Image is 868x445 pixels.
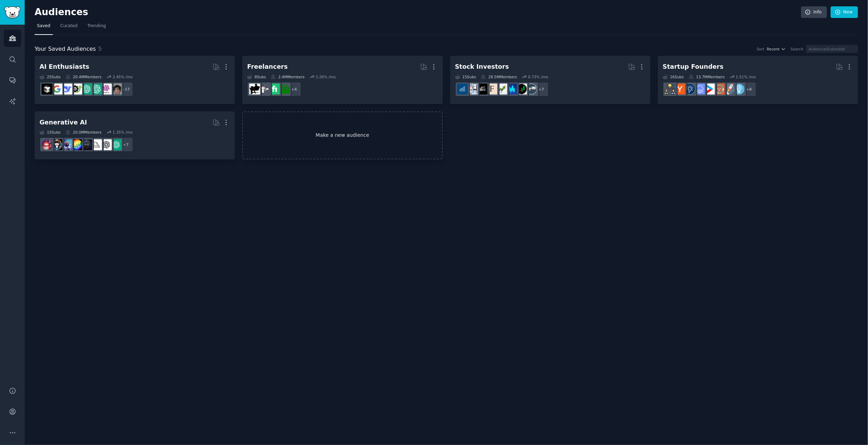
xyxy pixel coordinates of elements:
[663,74,684,79] div: 16 Sub s
[39,62,89,71] div: AI Enthusiasts
[85,20,108,35] a: Trending
[724,84,735,95] img: startups
[674,84,685,95] img: ycombinator
[455,62,509,71] div: Stock Investors
[259,84,270,95] img: freelance_forhire
[81,139,92,150] img: weirddalle
[91,84,102,95] img: chatgpt_prompts_
[247,74,266,79] div: 8 Sub s
[516,84,527,95] img: Daytrading
[316,74,336,79] div: 3.26 % /mo
[112,130,133,135] div: 1.35 % /mo
[111,139,122,150] img: ChatGPT
[526,84,537,95] img: stocks
[81,84,92,95] img: chatgpt_promptDesign
[791,47,803,51] div: Search
[658,56,858,104] a: Startup Founders16Subs13.7MMembers1.51% /mo+8EntrepreneurstartupsEntrepreneurRideAlongstartupSaaS...
[467,84,478,95] img: options
[694,84,705,95] img: SaaS
[242,111,442,160] a: Make a new audience
[61,139,72,150] img: StableDiffusion
[71,139,82,150] img: GPT3
[51,139,62,150] img: aiArt
[39,118,87,127] div: Generative AI
[58,20,80,35] a: Curated
[247,62,288,71] div: Freelancers
[528,74,548,79] div: 0.73 % /mo
[457,84,468,95] img: dividends
[506,84,517,95] img: StockMarket
[101,84,112,95] img: OpenAIDev
[806,45,858,53] input: Audience/Subreddit
[757,47,765,51] div: Sort
[477,84,488,95] img: FinancialCareers
[66,74,102,79] div: 20.4M Members
[801,6,827,18] a: Info
[831,6,858,18] a: New
[496,84,507,95] img: investing
[118,82,133,97] div: + 17
[71,84,82,95] img: AItoolsCatalog
[111,84,122,95] img: ArtificalIntelligence
[101,139,112,150] img: OpenAI
[767,47,786,51] button: Recent
[734,84,745,95] img: Entrepreneur
[39,130,61,135] div: 15 Sub s
[42,139,53,150] img: dalle2
[534,82,549,97] div: + 7
[35,45,96,54] span: Your Saved Audiences
[60,23,78,29] span: Curated
[279,84,290,95] img: forhire
[704,84,715,95] img: startup
[61,84,72,95] img: DeepSeek
[35,7,801,18] h2: Audiences
[35,111,235,160] a: Generative AI15Subs20.0MMembers1.35% /mo+7ChatGPTOpenAImidjourneyweirddalleGPT3StableDiffusionaiA...
[736,74,756,79] div: 1.51 % /mo
[118,137,133,152] div: + 7
[42,84,53,95] img: cursor
[35,56,235,104] a: AI Enthusiasts25Subs20.4MMembers2.45% /mo+17ArtificalIntelligenceOpenAIDevchatgpt_prompts_chatgpt...
[269,84,280,95] img: Fiverr
[112,74,133,79] div: 2.45 % /mo
[455,74,476,79] div: 15 Sub s
[450,56,650,104] a: Stock Investors15Subs28.5MMembers0.73% /mo+7stocksDaytradingStockMarketinvestingfinanceFinancialC...
[665,84,676,95] img: growmybusiness
[4,6,20,19] img: GummySearch logo
[35,20,53,35] a: Saved
[742,82,757,97] div: + 8
[767,47,780,51] span: Recent
[39,74,61,79] div: 25 Sub s
[487,84,497,95] img: finance
[66,130,102,135] div: 20.0M Members
[98,45,102,52] span: 5
[249,84,260,95] img: Freelancers
[91,139,102,150] img: midjourney
[714,84,725,95] img: EntrepreneurRideAlong
[663,62,723,71] div: Startup Founders
[51,84,62,95] img: GoogleGeminiAI
[271,74,304,79] div: 2.4M Members
[37,23,50,29] span: Saved
[287,82,301,97] div: + 4
[242,56,442,104] a: Freelancers8Subs2.4MMembers3.26% /mo+4forhireFiverrfreelance_forhireFreelancers
[481,74,517,79] div: 28.5M Members
[684,84,695,95] img: Entrepreneurship
[689,74,725,79] div: 13.7M Members
[87,23,106,29] span: Trending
